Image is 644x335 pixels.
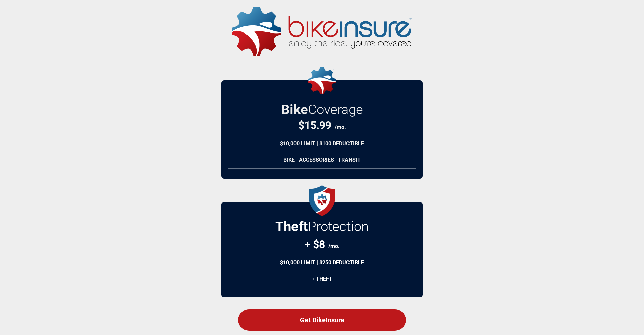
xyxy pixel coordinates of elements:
div: + $8 [305,238,340,251]
h2: Protection [275,219,369,234]
div: $10,000 Limit | $250 Deductible [228,254,416,271]
span: /mo. [335,124,346,130]
span: Coverage [308,102,363,117]
h2: Bike [281,102,363,117]
div: Get BikeInsure [238,309,406,331]
strong: Theft [275,219,308,234]
span: /mo. [328,243,340,249]
div: $ 15.99 [298,119,346,132]
div: $10,000 Limit | $100 Deductible [228,135,416,152]
div: Bike | Accessories | Transit [228,152,416,169]
div: + Theft [228,271,416,287]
